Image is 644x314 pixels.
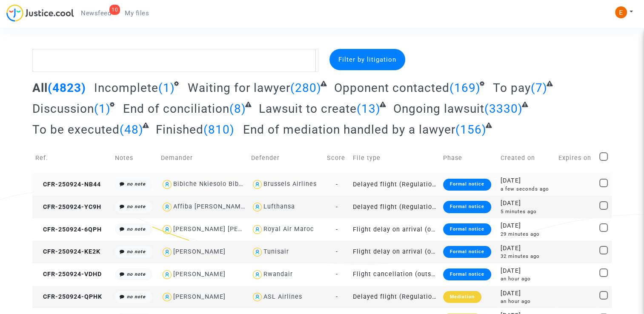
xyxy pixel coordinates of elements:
[501,298,552,305] div: an hour ago
[127,204,146,209] i: no note
[161,268,173,281] img: icon-user.svg
[188,81,290,95] span: Waiting for lawyer
[336,248,338,255] span: -
[350,218,440,241] td: Flight delay on arrival (outside of EU - Montreal Convention)
[173,180,248,188] div: Bibiche Nkiesolo Bibwa
[35,226,102,233] span: CFR-250924-6QPH
[443,223,491,235] div: Formal notice
[161,178,173,191] img: icon-user.svg
[243,123,455,137] span: End of mediation handled by a lawyer
[127,271,146,277] i: no note
[443,268,491,280] div: Formal notice
[161,246,173,258] img: icon-user.svg
[120,123,143,137] span: (48)
[501,221,552,231] div: [DATE]
[350,196,440,218] td: Delayed flight (Regulation EC 261/2004)
[393,102,484,116] span: Ongoing lawsuit
[443,291,481,303] div: Mediation
[173,271,226,278] div: [PERSON_NAME]
[251,268,263,281] img: icon-user.svg
[498,143,555,173] td: Created on
[158,81,175,95] span: (1)
[127,294,146,300] i: no note
[324,143,349,173] td: Score
[251,223,263,236] img: icon-user.svg
[455,123,487,137] span: (156)
[263,180,317,188] div: Brussels Airlines
[440,143,498,173] td: Phase
[615,6,627,18] img: ACg8ocIeiFvHKe4dA5oeRFd_CiCnuxWUEc1A2wYhRJE3TTWt=s96-c
[156,123,203,137] span: Finished
[158,143,248,173] td: Demander
[263,293,302,300] div: ASL Airlines
[555,143,597,173] td: Expires on
[35,293,102,300] span: CFR-250924-QPHK
[32,143,112,173] td: Ref.
[501,244,552,253] div: [DATE]
[161,223,173,236] img: icon-user.svg
[251,291,263,303] img: icon-user.svg
[173,248,226,255] div: [PERSON_NAME]
[173,226,334,233] div: [PERSON_NAME] [PERSON_NAME] Kpombounzoyen
[350,241,440,263] td: Flight delay on arrival (outside of EU - Montreal Convention)
[531,81,547,95] span: (7)
[81,9,111,17] span: Newsfeed
[248,143,324,173] td: Defender
[334,81,449,95] span: Opponent contacted
[336,181,338,188] span: -
[32,123,120,137] span: To be executed
[123,102,229,116] span: End of conciliation
[357,102,381,116] span: (13)
[173,293,226,300] div: [PERSON_NAME]
[263,203,295,210] div: Lufthansa
[336,226,338,233] span: -
[501,289,552,298] div: [DATE]
[118,7,156,20] a: My files
[203,123,235,137] span: (810)
[35,181,101,188] span: CFR-250924-NB44
[32,81,48,95] span: All
[127,226,146,232] i: no note
[501,253,552,260] div: 32 minutes ago
[251,246,263,258] img: icon-user.svg
[501,231,552,238] div: 29 minutes ago
[127,249,146,254] i: no note
[94,81,158,95] span: Incomplete
[493,81,531,95] span: To pay
[259,102,357,116] span: Lawsuit to create
[350,263,440,286] td: Flight cancellation (outside of EU - Montreal Convention)
[94,102,111,116] span: (1)
[263,271,293,278] div: Rwandair
[251,178,263,191] img: icon-user.svg
[48,81,86,95] span: (4823)
[263,226,314,233] div: Royal Air Maroc
[161,201,173,213] img: icon-user.svg
[263,248,289,255] div: Tunisair
[350,173,440,196] td: Delayed flight (Regulation EC 261/2004)
[290,81,321,95] span: (280)
[173,203,301,210] div: Affiba [PERSON_NAME] [PERSON_NAME]
[350,143,440,173] td: File type
[501,208,552,215] div: 5 minutes ago
[35,248,100,255] span: CFR-250924-KE2K
[443,179,491,191] div: Formal notice
[484,102,522,116] span: (3330)
[336,293,338,300] span: -
[449,81,480,95] span: (169)
[443,246,491,258] div: Formal notice
[32,102,94,116] span: Discussion
[501,186,552,193] div: a few seconds ago
[229,102,246,116] span: (8)
[125,9,149,17] span: My files
[443,201,491,213] div: Formal notice
[251,201,263,213] img: icon-user.svg
[501,199,552,208] div: [DATE]
[112,143,158,173] td: Notes
[338,56,396,63] span: Filter by litigation
[501,275,552,283] div: an hour ago
[74,7,118,20] a: 10Newsfeed
[161,291,173,303] img: icon-user.svg
[501,266,552,276] div: [DATE]
[336,271,338,278] span: -
[501,176,552,186] div: [DATE]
